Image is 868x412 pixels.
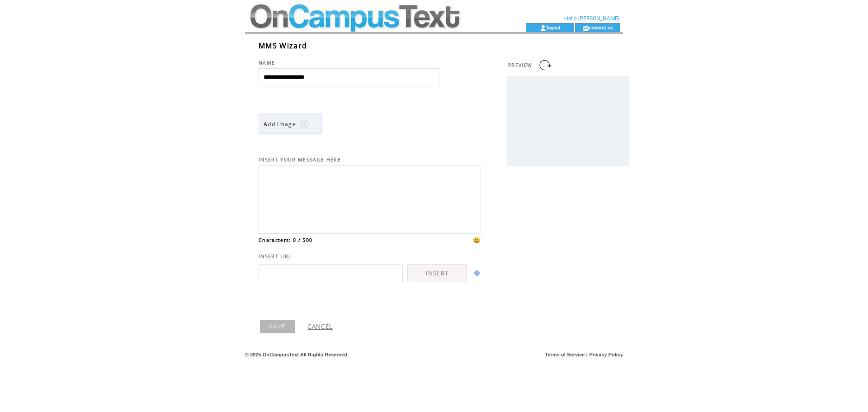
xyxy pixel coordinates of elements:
a: INSERT [407,264,467,282]
span: INSERT URL [259,253,292,260]
span: © 2025 OnCampusText All Rights Reserved [245,352,347,357]
img: plus.png [301,120,309,128]
a: Add Image [259,114,322,134]
span: NAME [259,60,275,66]
a: Privacy Policy [589,352,623,357]
span: 😀 [473,236,481,244]
a: Terms of Service [545,352,585,357]
span: PREVIEW [508,62,532,68]
span: INSERT YOUR MESSAGE HERE [259,156,341,163]
a: contact us [589,24,613,30]
img: account_icon.gif [540,24,547,32]
span: Characters: 0 / 500 [259,237,312,243]
img: help.gif [472,270,480,276]
img: contact_us_icon.gif [582,24,589,32]
span: Hello [PERSON_NAME] [564,15,619,22]
a: CANCEL [307,322,333,331]
span: | [586,352,588,357]
span: Add Image [264,120,296,128]
span: MMS Wizard [259,41,307,51]
a: SAVE [260,320,295,333]
a: logout [547,24,561,30]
